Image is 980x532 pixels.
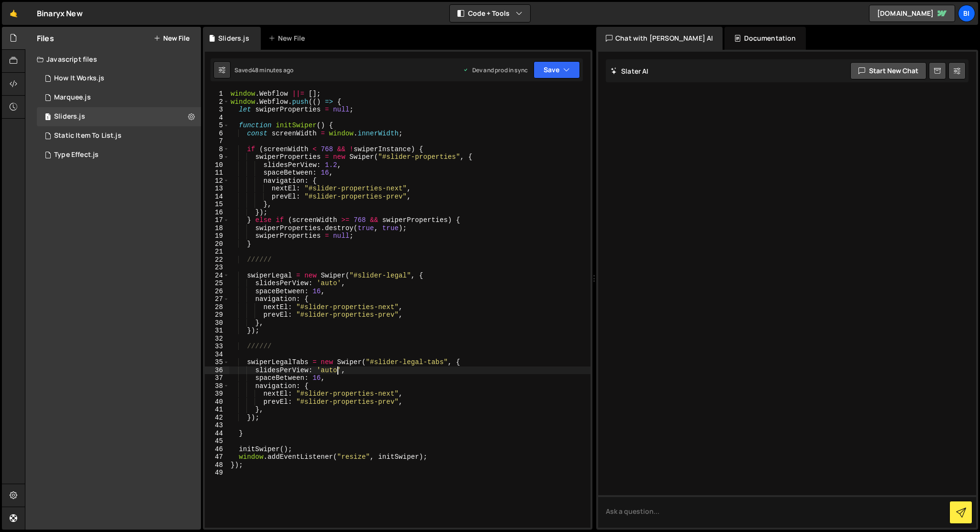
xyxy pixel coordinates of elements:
div: 9 [205,153,229,161]
div: Binaryx New [37,8,83,19]
button: Code + Tools [450,5,530,22]
div: 24 [205,272,229,280]
div: Javascript files [25,50,201,69]
div: 23 [205,264,229,272]
div: 11 [205,169,229,177]
div: 6 [205,130,229,138]
div: 12 [205,177,229,185]
div: 43 [205,421,229,430]
div: 48 minutes ago [252,66,293,74]
a: [DOMAIN_NAME] [869,5,955,22]
div: 32 [205,335,229,343]
div: 16013/43335.js [37,126,201,145]
div: Sliders.js [54,112,85,121]
div: 4 [205,114,229,122]
div: Chat with [PERSON_NAME] AI [596,27,723,50]
a: Bi [958,5,975,22]
div: 36 [205,366,229,375]
div: 10 [205,161,229,169]
div: Type Effect.js [54,151,99,159]
div: 16013/43845.js [37,69,201,88]
div: 30 [205,319,229,327]
h2: Files [37,33,54,44]
div: 18 [205,224,229,233]
div: 16 [205,209,229,217]
div: 35 [205,358,229,366]
div: 8 [205,145,229,154]
div: 20 [205,240,229,248]
div: 39 [205,390,229,398]
div: 25 [205,279,229,288]
div: 2 [205,98,229,106]
div: 47 [205,453,229,461]
div: 16013/42871.js [37,145,201,165]
a: 🤙 [2,2,25,25]
div: 38 [205,382,229,390]
div: Sliders.js [218,33,249,43]
div: 19 [205,232,229,240]
div: Documentation [724,27,805,50]
div: 22 [205,256,229,264]
div: New File [268,33,309,43]
div: 16013/43338.js [37,107,201,126]
button: Save [534,61,580,78]
button: New File [154,34,189,42]
h2: Slater AI [611,66,649,76]
div: 29 [205,311,229,319]
div: 5 [205,122,229,130]
div: How It Works.js [54,74,104,83]
div: 41 [205,406,229,414]
div: 46 [205,445,229,454]
div: 17 [205,216,229,224]
span: 1 [45,114,51,122]
div: 31 [205,327,229,335]
button: Start new chat [850,62,926,79]
div: 7 [205,137,229,145]
div: 44 [205,430,229,438]
div: 16013/42868.js [37,88,201,107]
div: 28 [205,303,229,311]
div: 14 [205,193,229,201]
div: 49 [205,469,229,477]
div: 45 [205,437,229,445]
div: 21 [205,248,229,256]
div: 26 [205,288,229,296]
div: 15 [205,200,229,209]
div: 42 [205,414,229,422]
div: Saved [234,66,293,74]
div: 27 [205,295,229,303]
div: Static Item To List.js [54,132,122,140]
div: 40 [205,398,229,406]
div: 3 [205,106,229,114]
div: 1 [205,90,229,98]
div: Marquee.js [54,93,91,102]
div: 48 [205,461,229,469]
div: 37 [205,374,229,382]
div: 34 [205,351,229,359]
div: 13 [205,185,229,193]
div: 33 [205,343,229,351]
div: Dev and prod in sync [463,66,528,74]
